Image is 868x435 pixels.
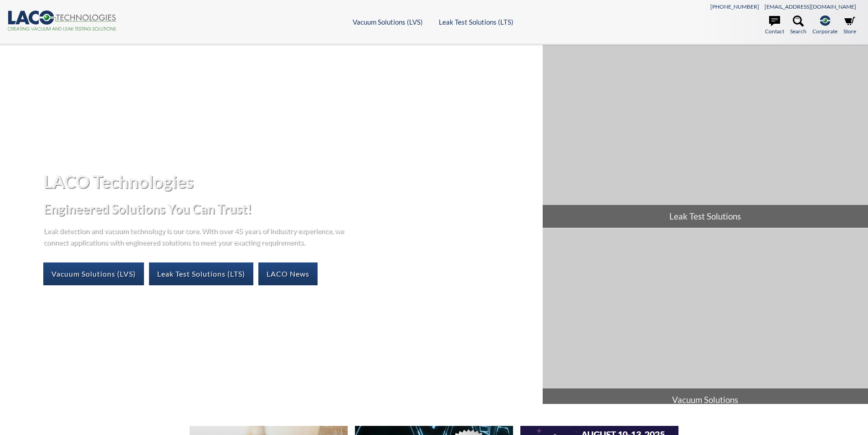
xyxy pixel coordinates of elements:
[543,388,868,411] span: Vacuum Solutions
[843,16,856,36] a: Store
[43,225,349,248] p: Leak detection and vacuum technology is our core. With over 45 years of industry experience, we c...
[765,3,856,10] a: [EMAIL_ADDRESS][DOMAIN_NAME]
[43,200,535,217] h2: Engineered Solutions You Can Trust!
[43,170,535,193] h1: LACO Technologies
[812,27,837,36] span: Corporate
[543,205,868,228] span: Leak Test Solutions
[710,3,759,10] a: [PHONE_NUMBER]
[790,16,806,36] a: Search
[765,16,784,36] a: Contact
[43,262,144,285] a: Vacuum Solutions (LVS)
[258,262,318,285] a: LACO News
[543,45,868,228] a: Leak Test Solutions
[543,228,868,411] a: Vacuum Solutions
[149,262,253,285] a: Leak Test Solutions (LTS)
[439,18,514,26] a: Leak Test Solutions (LTS)
[353,18,423,26] a: Vacuum Solutions (LVS)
